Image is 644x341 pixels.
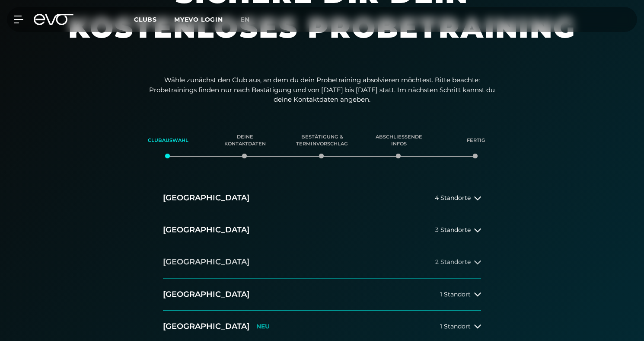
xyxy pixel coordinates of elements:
[294,129,350,152] div: Bestätigung & Terminvorschlag
[435,259,471,265] span: 2 Standorte
[140,129,196,152] div: Clubauswahl
[440,291,471,298] span: 1 Standort
[163,214,481,246] button: [GEOGRAPHIC_DATA]3 Standorte
[163,193,249,203] h2: [GEOGRAPHIC_DATA]
[163,182,481,214] button: [GEOGRAPHIC_DATA]4 Standorte
[163,257,249,267] h2: [GEOGRAPHIC_DATA]
[217,129,273,152] div: Deine Kontaktdaten
[163,246,481,278] button: [GEOGRAPHIC_DATA]2 Standorte
[240,16,250,23] span: en
[448,129,504,152] div: Fertig
[435,227,471,233] span: 3 Standorte
[174,16,223,23] a: MYEVO LOGIN
[435,195,471,201] span: 4 Standorte
[163,289,249,300] h2: [GEOGRAPHIC_DATA]
[163,279,481,311] button: [GEOGRAPHIC_DATA]1 Standort
[163,225,249,235] h2: [GEOGRAPHIC_DATA]
[256,323,270,330] p: NEU
[240,15,260,25] a: en
[163,321,249,332] h2: [GEOGRAPHIC_DATA]
[371,129,427,152] div: Abschließende Infos
[149,75,495,105] p: Wähle zunächst den Club aus, an dem du dein Probetraining absolvieren möchtest. Bitte beachte: Pr...
[134,16,157,23] span: Clubs
[134,15,174,23] a: Clubs
[440,323,471,330] span: 1 Standort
